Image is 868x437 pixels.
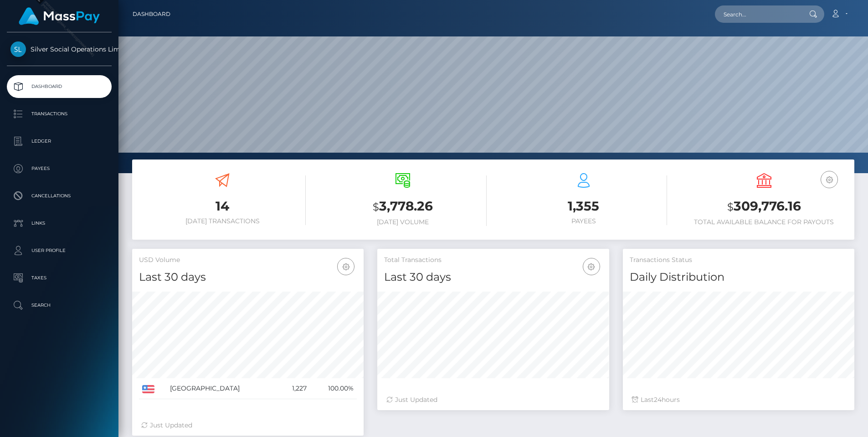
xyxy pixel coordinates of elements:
h3: 309,776.16 [681,197,847,216]
a: Taxes [7,267,112,289]
img: US.png [142,385,154,393]
p: Cancellations [10,189,108,203]
div: Last hours [632,395,845,405]
p: Search [10,298,108,312]
h6: Payees [500,217,667,225]
small: $ [727,201,734,213]
a: Cancellations [7,185,112,207]
a: Dashboard [133,5,170,24]
span: 24 [654,396,662,404]
h5: Transactions Status [630,256,847,265]
div: Just Updated [386,395,600,405]
p: User Profile [10,244,108,257]
p: Taxes [10,271,108,285]
h6: [DATE] Volume [319,218,486,226]
a: User Profile [7,239,112,262]
h4: Last 30 days [139,269,357,285]
a: Transactions [7,103,112,125]
td: 100.00% [310,378,357,399]
h6: [DATE] Transactions [139,217,306,225]
a: Dashboard [7,75,112,98]
p: Transactions [10,107,108,121]
h5: Total Transactions [384,256,602,265]
img: MassPay Logo [19,7,100,25]
p: Links [10,216,108,230]
td: 1,227 [279,378,310,399]
a: Links [7,212,112,235]
h4: Daily Distribution [630,269,847,285]
a: Ledger [7,130,112,153]
h3: 14 [139,197,306,215]
h5: USD Volume [139,256,357,265]
input: Search... [715,5,801,23]
span: Silver Social Operations Limited [7,45,112,53]
h3: 3,778.26 [319,197,486,216]
td: [GEOGRAPHIC_DATA] [167,378,279,399]
p: Payees [10,162,108,175]
img: Silver Social Operations Limited [10,41,26,57]
p: Dashboard [10,80,108,93]
p: Ledger [10,134,108,148]
div: Just Updated [141,421,354,430]
h6: Total Available Balance for Payouts [681,218,847,226]
h3: 1,355 [500,197,667,215]
h4: Last 30 days [384,269,602,285]
a: Payees [7,157,112,180]
small: $ [373,201,379,213]
a: Search [7,294,112,317]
